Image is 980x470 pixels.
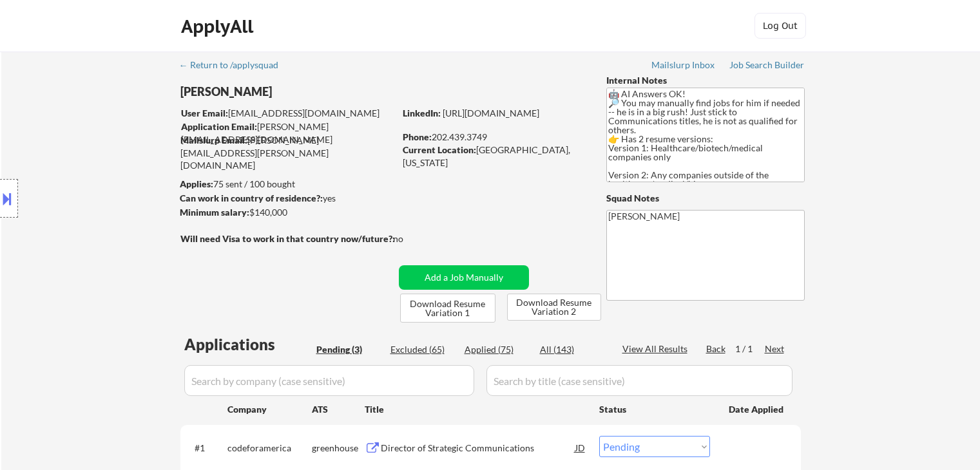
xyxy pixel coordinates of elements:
[765,343,785,355] div: Next
[403,131,432,142] strong: Phone:
[706,343,727,355] div: Back
[393,232,430,245] div: no
[729,60,805,73] a: Job Search Builder
[179,61,291,70] div: ← Return to /applysquad
[403,108,441,118] strong: LinkedIn:
[465,343,529,356] div: Applied (75)
[184,337,312,352] div: Applications
[180,206,394,219] div: $140,000
[181,15,257,37] div: ApplyAll
[403,144,476,155] strong: Current Location:
[180,84,445,100] div: [PERSON_NAME]
[381,442,575,455] div: Director of Strategic Communications
[179,60,291,73] a: ← Return to /applysquad
[181,120,394,146] div: [PERSON_NAME][EMAIL_ADDRESS][DOMAIN_NAME]
[606,192,805,205] div: Squad Notes
[180,134,394,172] div: [PERSON_NAME][EMAIL_ADDRESS][PERSON_NAME][DOMAIN_NAME]
[599,397,710,420] div: Status
[316,343,381,356] div: Pending (3)
[574,436,587,459] div: JD
[195,442,217,455] div: #1
[651,60,716,73] a: Mailslurp Inbox
[184,365,474,396] input: Search by company (case sensitive)
[403,144,585,169] div: [GEOGRAPHIC_DATA], [US_STATE]
[181,107,394,120] div: [EMAIL_ADDRESS][DOMAIN_NAME]
[540,343,604,356] div: All (143)
[227,403,312,416] div: Company
[227,442,312,455] div: codeforamerica
[486,365,793,396] input: Search by title (case sensitive)
[390,343,455,356] div: Excluded (65)
[443,108,539,118] a: [URL][DOMAIN_NAME]
[180,178,394,191] div: 75 sent / 100 bought
[606,74,805,87] div: Internal Notes
[312,442,365,455] div: greenhouse
[651,61,716,70] div: Mailslurp Inbox
[622,343,691,355] div: View All Results
[729,403,785,416] div: Date Applied
[735,343,765,355] div: 1 / 1
[180,192,390,205] div: yes
[403,131,585,144] div: 202.439.3749
[507,294,601,321] button: Download Resume Variation 2
[365,403,587,416] div: Title
[400,294,495,323] button: Download Resume Variation 1
[180,193,323,203] strong: Can work in country of residence?:
[399,265,529,290] button: Add a Job Manually
[180,233,395,244] strong: Will need Visa to work in that country now/future?:
[312,403,365,416] div: ATS
[729,61,805,70] div: Job Search Builder
[754,13,806,39] button: Log Out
